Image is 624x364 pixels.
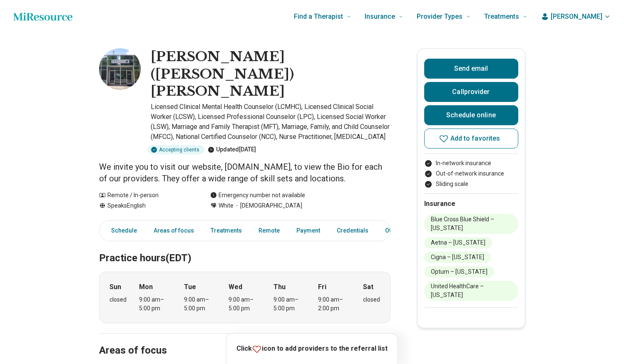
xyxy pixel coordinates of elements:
span: [PERSON_NAME] [551,12,602,22]
div: When does the program meet? [99,272,390,323]
ul: Payment options [424,159,518,188]
strong: Fri [318,282,326,292]
div: Updated [DATE] [208,145,256,154]
span: Find a Therapist [294,11,343,22]
p: Licensed Clinical Mental Health Counselor (LCMHC), Licensed Clinical Social Worker (LCSW), Licens... [151,102,390,142]
span: Add to favorites [450,135,500,142]
h2: Insurance [424,199,518,209]
button: Callprovider [424,82,518,102]
span: White [219,201,234,210]
h1: [PERSON_NAME] ([PERSON_NAME]) [PERSON_NAME] [151,48,390,100]
h2: Practice hours (EDT) [99,231,390,265]
strong: Wed [229,282,242,292]
a: Schedule [101,222,142,239]
p: Click icon to add providers to the referral list [236,344,388,354]
li: Out-of-network insurance [424,169,518,178]
h2: Areas of focus [99,324,390,358]
div: closed [109,295,127,304]
p: We invite you to visit our website, [DOMAIN_NAME], to view the Bio for each of our providers. The... [99,161,390,184]
li: In-network insurance [424,159,518,168]
div: 9:00 am – 5:00 pm [273,295,306,313]
button: [PERSON_NAME] [541,12,611,22]
div: 9:00 am – 5:00 pm [229,295,261,313]
a: Remote [254,222,285,239]
li: United HealthCare – [US_STATE] [424,281,518,301]
a: Credentials [332,222,373,239]
li: Optum – [US_STATE] [424,266,494,277]
li: Blue Cross Blue Shield – [US_STATE] [424,214,518,234]
div: Remote / In-person [99,191,194,200]
strong: Tue [184,282,196,292]
a: Payment [291,222,325,239]
button: Add to favorites [424,129,518,149]
span: Insurance [365,11,395,22]
strong: Mon [139,282,153,292]
span: Provider Types [417,11,462,22]
a: Schedule online [424,105,518,125]
div: 9:00 am – 2:00 pm [318,295,350,313]
strong: Sat [363,282,373,292]
li: Cigna – [US_STATE] [424,252,491,263]
div: 9:00 am – 5:00 pm [184,295,216,313]
strong: Sun [109,282,121,292]
div: closed [363,295,380,304]
span: [DEMOGRAPHIC_DATA] [234,201,302,210]
div: Accepting clients [147,145,204,154]
div: 9:00 am – 5:00 pm [139,295,171,313]
a: Areas of focus [149,222,199,239]
li: Aetna – [US_STATE] [424,237,492,248]
a: Home page [13,8,72,25]
div: Speaks English [99,201,194,210]
a: Treatments [206,222,247,239]
li: Sliding scale [424,180,518,188]
span: Treatments [484,11,519,22]
img: William Venable, Licensed Clinical Mental Health Counselor (LCMHC) [99,48,141,90]
div: Emergency number not available [210,191,305,200]
button: Send email [424,59,518,79]
a: Other [380,222,410,239]
strong: Thu [273,282,286,292]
